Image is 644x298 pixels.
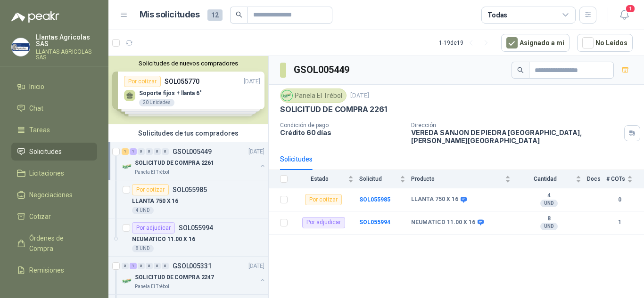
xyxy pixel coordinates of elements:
[112,60,264,67] button: Solicitudes de nuevos compradores
[302,217,345,228] div: Por adjudicar
[207,9,223,21] span: 12
[236,11,242,18] span: search
[135,159,214,168] p: SOLICITUD DE COMPRA 2261
[29,233,88,254] span: Órdenes de Compra
[248,147,264,156] p: [DATE]
[359,219,390,226] a: SOL055994
[11,11,59,23] img: Logo peakr
[540,223,558,230] div: UND
[280,105,387,114] p: SOLICITUD DE COMPRA 2261
[439,35,494,50] div: 1 - 19 de 19
[625,4,636,13] span: 1
[411,122,620,129] p: Dirección
[130,263,137,269] div: 1
[411,219,475,226] b: NEUMATICO 11.00 X 16
[29,146,62,157] span: Solicitudes
[29,265,64,275] span: Remisiones
[132,235,195,244] p: NEUMATICO 11.00 X 16
[29,125,50,135] span: Tareas
[154,263,161,269] div: 0
[540,200,558,207] div: UND
[11,99,97,117] a: Chat
[29,103,43,113] span: Chat
[108,56,268,124] div: Solicitudes de nuevos compradoresPor cotizarSOL055770[DATE] Soporte fijos + llanta 6"20 UnidadesP...
[122,263,129,269] div: 0
[154,148,161,155] div: 0
[516,192,581,200] b: 4
[173,263,212,269] p: GSOL005331
[280,89,347,103] div: Panela El Trébol
[587,170,606,188] th: Docs
[122,260,266,290] a: 0 1 0 0 0 0 GSOL005331[DATE] Company LogoSOLICITUD DE COMPRA 2247Panela El Trébol
[132,197,178,206] p: LLANTA 750 X 16
[140,8,200,22] h1: Mis solicitudes
[359,170,411,188] th: Solicitud
[350,91,369,100] p: [DATE]
[487,10,507,20] div: Todas
[606,176,625,182] span: # COTs
[122,275,133,287] img: Company Logo
[359,176,398,182] span: Solicitud
[305,194,342,205] div: Por cotizar
[616,7,633,24] button: 1
[11,143,97,161] a: Solicitudes
[11,121,97,139] a: Tareas
[122,146,266,176] a: 1 1 0 0 0 0 GSOL005449[DATE] Company LogoSOLICITUD DE COMPRA 2261Panela El Trébol
[411,129,620,145] p: VEREDA SANJON DE PIEDRA [GEOGRAPHIC_DATA] , [PERSON_NAME][GEOGRAPHIC_DATA]
[501,34,570,52] button: Asignado a mi
[11,229,97,258] a: Órdenes de Compra
[11,208,97,226] a: Cotizar
[162,148,169,155] div: 0
[108,180,268,218] a: Por cotizarSOL055985LLANTA 750 X 164 UND
[606,195,633,204] b: 0
[162,263,169,269] div: 0
[12,38,30,56] img: Company Logo
[577,34,633,52] button: No Leídos
[294,63,351,77] h3: GSOL005449
[606,170,644,188] th: # COTs
[11,164,97,182] a: Licitaciones
[11,261,97,279] a: Remisiones
[138,148,145,155] div: 0
[11,186,97,204] a: Negociaciones
[36,34,97,47] p: Llantas Agricolas SAS
[29,81,44,92] span: Inicio
[280,154,313,164] div: Solicitudes
[282,90,292,101] img: Company Logo
[146,263,153,269] div: 0
[280,122,404,129] p: Condición de pago
[132,222,175,234] div: Por adjudicar
[122,161,133,172] img: Company Logo
[411,196,458,203] b: LLANTA 750 X 16
[359,196,390,203] a: SOL055985
[108,218,268,257] a: Por adjudicarSOL055994NEUMATICO 11.00 X 168 UND
[173,186,207,193] p: SOL055985
[606,218,633,227] b: 1
[29,168,64,178] span: Licitaciones
[411,170,516,188] th: Producto
[135,169,169,176] p: Panela El Trébol
[135,283,169,290] p: Panela El Trébol
[132,184,169,195] div: Por cotizar
[173,148,212,155] p: GSOL005449
[29,211,51,222] span: Cotizar
[293,170,359,188] th: Estado
[146,148,153,155] div: 0
[135,273,214,282] p: SOLICITUD DE COMPRA 2247
[132,245,154,252] div: 8 UND
[516,170,587,188] th: Cantidad
[280,129,404,137] p: Crédito 60 días
[122,148,129,155] div: 1
[411,176,503,182] span: Producto
[36,49,97,60] p: LLANTAS AGRICOLAS SAS
[179,225,213,231] p: SOL055994
[516,176,574,182] span: Cantidad
[108,124,268,142] div: Solicitudes de tus compradores
[138,263,145,269] div: 0
[29,190,73,200] span: Negociaciones
[516,215,581,223] b: 8
[517,67,524,73] span: search
[132,207,154,214] div: 4 UND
